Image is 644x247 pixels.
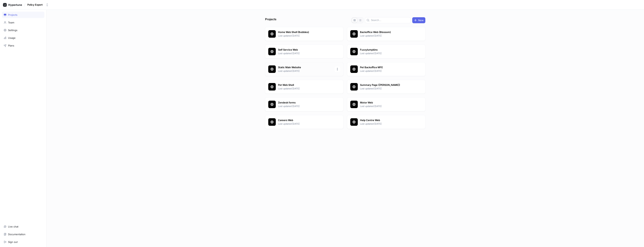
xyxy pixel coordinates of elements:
[278,101,332,105] p: Zendesk forms
[360,118,414,122] p: Help Centre Web
[360,30,414,34] p: Backoffice Web (Blossom)
[360,66,414,69] p: Pet Backoffice MFE
[278,30,332,34] p: Home Web Shell (Bubbles)
[278,87,332,90] p: Last updated [DATE]
[278,105,332,108] p: Last updated [DATE]
[360,83,414,87] p: Summary Page ([PERSON_NAME])
[418,19,424,21] span: New
[2,12,44,18] a: Projects
[278,69,332,73] p: Last updated [DATE]
[360,105,414,108] p: Last updated [DATE]
[8,21,14,24] div: Team
[2,35,44,41] a: Usage
[2,231,44,237] a: Documentation
[360,69,414,73] p: Last updated [DATE]
[26,2,50,8] button: Policy Expert
[8,233,25,236] div: Documentation
[371,18,409,22] input: Search...
[8,36,16,39] div: Usage
[2,42,44,49] a: Plans
[412,17,425,23] button: New
[265,17,276,23] p: Projects
[360,101,414,105] p: Motor Web
[360,52,414,55] p: Last updated [DATE]
[8,225,18,228] div: Live chat
[278,122,332,126] p: Last updated [DATE]
[278,52,332,55] p: Last updated [DATE]
[2,27,44,33] a: Settings
[360,48,414,52] p: Fuzzylumpkins
[278,66,332,69] p: Static Main Website
[8,240,18,243] div: Sign out
[278,34,332,37] p: Last updated [DATE]
[8,29,17,32] div: Settings
[8,13,17,16] div: Projects
[360,122,414,126] p: Last updated [DATE]
[278,48,332,52] p: Self Service Web
[27,3,43,6] div: Policy Expert
[8,44,14,47] div: Plans
[360,87,414,90] p: Last updated [DATE]
[278,83,332,87] p: Pet Web Shell
[278,118,332,122] p: Careers Web
[360,34,414,37] p: Last updated [DATE]
[2,19,44,26] a: Team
